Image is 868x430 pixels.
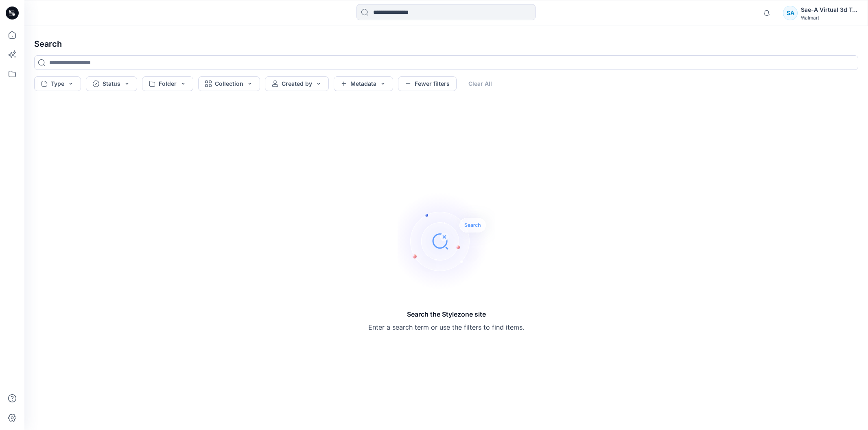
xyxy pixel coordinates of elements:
[198,76,260,91] button: Collection
[368,322,524,332] p: Enter a search term or use the filters to find items.
[28,33,865,55] h4: Search
[398,76,457,91] button: Fewer filters
[86,76,137,91] button: Status
[34,76,81,91] button: Type
[368,309,524,319] h5: Search the Stylezone site
[142,76,193,91] button: Folder
[783,6,798,20] div: SA
[398,192,495,290] img: Search the Stylezone site
[334,76,393,91] button: Metadata
[801,5,858,15] div: Sae-A Virtual 3d Team
[265,76,329,91] button: Created by
[801,15,858,21] div: Walmart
